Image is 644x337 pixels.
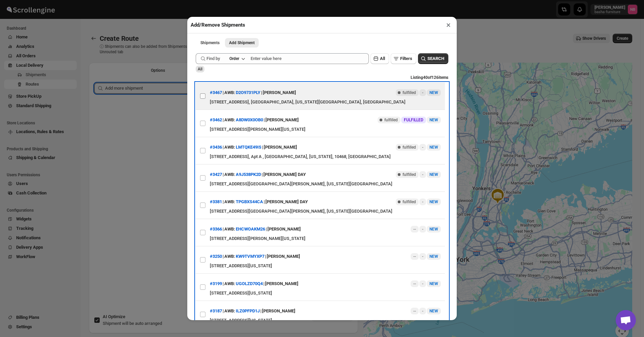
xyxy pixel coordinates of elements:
span: - [422,308,423,314]
span: -- [413,226,416,232]
div: [PERSON_NAME] [264,141,297,153]
div: [STREET_ADDRESS][US_STATE] [210,317,441,324]
button: #3381 [210,199,222,204]
button: LMTQKE49IS [236,145,261,150]
div: | | [210,223,301,235]
button: D2O9731PLY [236,90,260,95]
span: SEARCH [427,55,444,62]
button: #3366 [210,226,222,232]
div: [PERSON_NAME] DAY [265,196,308,208]
span: AWB: [224,198,235,205]
div: | | [210,141,297,153]
span: - [422,226,423,232]
div: [PERSON_NAME] [265,278,298,290]
span: NEW [429,90,438,95]
div: [STREET_ADDRESS][PERSON_NAME][US_STATE] [210,126,441,133]
span: -- [413,308,416,314]
div: [PERSON_NAME] [262,305,295,317]
div: [STREET_ADDRESS][PERSON_NAME][US_STATE] [210,235,441,242]
span: -- [413,254,416,259]
span: NEW [429,200,438,204]
button: Filters [391,53,416,64]
button: #3250 [210,254,222,259]
div: | | [210,305,295,317]
button: #3436 [210,145,222,150]
span: AWB: [224,280,235,287]
span: -- [413,281,416,286]
span: AWB: [224,89,235,96]
span: NEW [429,281,438,286]
span: AWB: [224,171,235,178]
span: NEW [429,309,438,313]
span: NEW [429,118,438,122]
button: A9J538PK2D [236,172,261,177]
button: #3187 [210,308,222,313]
div: | | [210,196,308,208]
span: AWB: [224,253,235,260]
span: fulfilled [402,199,416,205]
span: AWB: [224,308,235,314]
div: [PERSON_NAME] [267,250,300,263]
span: Filters [400,56,412,61]
span: Find by [206,55,220,62]
input: Enter value here [251,53,369,64]
span: - [422,254,423,259]
button: UGOLZD70Q4 [236,281,263,286]
div: | | [210,87,296,99]
span: AWB: [224,117,235,123]
span: NEW [429,145,438,150]
button: SEARCH [418,53,448,64]
div: | | [210,114,299,126]
button: #3199 [210,281,222,286]
button: TPGBXS44CA [236,199,263,204]
div: Selected Shipments [89,78,358,299]
span: fulfilled [384,117,398,123]
div: [STREET_ADDRESS][US_STATE] [210,290,441,297]
span: - [422,90,423,95]
span: Shipments [200,40,220,45]
div: [STREET_ADDRESS], [GEOGRAPHIC_DATA], [US_STATE][GEOGRAPHIC_DATA], [GEOGRAPHIC_DATA] [210,99,441,105]
div: [PERSON_NAME] DAY [263,168,306,181]
button: All [371,53,389,64]
span: fulfilled [402,172,416,177]
h2: Add/Remove Shipments [191,22,245,28]
button: #3427 [210,172,222,177]
button: × [444,20,453,30]
span: Listing 40 of 126 items [411,75,448,80]
button: #3462 [210,117,222,122]
span: NEW [429,172,438,177]
span: All [198,67,202,71]
div: | | [210,278,298,290]
span: - [422,281,423,286]
div: [STREET_ADDRESS], Apt A , [GEOGRAPHIC_DATA], [US_STATE], 10468, [GEOGRAPHIC_DATA] [210,153,441,160]
button: #3467 [210,90,222,95]
button: KW9TVMYXP7 [236,254,264,259]
span: NEW [429,227,438,232]
div: [STREET_ADDRESS][GEOGRAPHIC_DATA][PERSON_NAME], [US_STATE][GEOGRAPHIC_DATA] [210,208,441,215]
span: - [422,199,423,205]
div: | | [210,250,300,263]
span: AWB: [224,226,235,233]
button: A8DW0X0OB0 [236,117,263,122]
button: Order [225,54,249,63]
span: - [422,172,423,177]
div: | | [210,168,306,181]
div: [PERSON_NAME] [265,114,299,126]
span: All [380,56,385,61]
div: [STREET_ADDRESS][US_STATE] [210,263,441,269]
span: fulfilled [402,145,416,150]
div: [STREET_ADDRESS][GEOGRAPHIC_DATA][PERSON_NAME], [US_STATE][GEOGRAPHIC_DATA] [210,181,441,187]
span: - [422,145,423,150]
a: Open chat [616,310,636,330]
span: FULFILLED [404,117,423,123]
span: NEW [429,254,438,259]
div: [PERSON_NAME] [263,87,296,99]
button: EHCWOAKM26 [236,226,265,232]
span: Add Shipment [229,40,255,45]
span: fulfilled [402,90,416,95]
span: AWB: [224,144,235,151]
div: [PERSON_NAME] [267,223,301,235]
div: Order [229,56,239,61]
button: ILZ0PFPD1J [236,308,260,313]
